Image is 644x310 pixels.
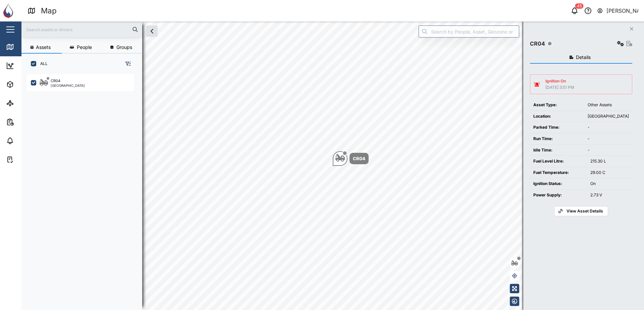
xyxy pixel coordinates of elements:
[590,181,629,187] div: On
[588,147,629,153] div: -
[590,170,629,176] div: 29.00 C
[3,3,18,18] img: Main Logo
[41,5,57,17] div: Map
[533,102,581,108] div: Asset Type:
[533,136,581,142] div: Run Time:
[17,81,38,88] div: Assets
[533,181,584,187] div: Ignition Status:
[17,137,38,144] div: Alarms
[36,45,51,50] span: Assets
[606,7,639,15] div: [PERSON_NAME]
[533,147,581,153] div: Idle Time:
[36,61,48,66] label: ALL
[545,84,574,91] div: [DATE] 3:51 PM
[353,155,365,162] div: CR04
[419,25,519,38] input: Search by People, Asset, Geozone or Place
[21,21,644,310] canvas: Map
[576,55,591,60] span: Details
[17,100,34,107] div: Sites
[17,62,48,69] div: Dashboard
[567,206,603,216] span: View Asset Details
[17,118,40,126] div: Reports
[116,45,132,50] span: Groups
[77,45,92,50] span: People
[597,6,639,15] button: [PERSON_NAME]
[51,84,85,87] div: [GEOGRAPHIC_DATA]
[333,151,369,166] div: Map marker
[554,206,608,216] a: View Asset Details
[533,192,584,198] div: Power Supply:
[588,124,629,131] div: -
[575,3,584,9] div: 45
[590,192,629,198] div: 2.73 V
[533,158,584,165] div: Fuel Level Litre:
[588,136,629,142] div: -
[533,124,581,131] div: Parked Time:
[533,113,581,120] div: Location:
[25,24,138,35] input: Search assets or drivers
[530,40,545,48] div: CR04
[27,72,142,305] div: grid
[17,43,33,51] div: Map
[590,158,629,165] div: 215.30 L
[17,156,36,163] div: Tasks
[588,102,629,108] div: Other Assets
[51,78,60,84] div: CR04
[533,170,584,176] div: Fuel Temperature:
[588,113,629,120] div: [GEOGRAPHIC_DATA]
[545,78,574,84] div: Ignition On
